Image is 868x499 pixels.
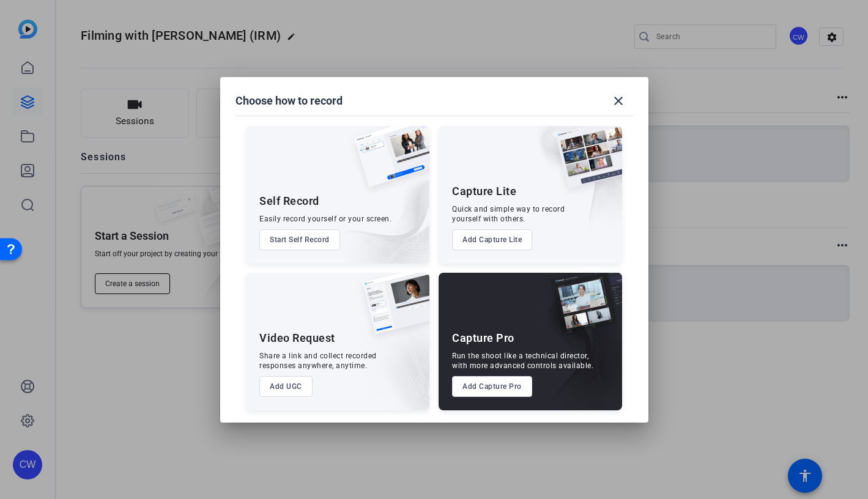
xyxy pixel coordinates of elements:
div: Run the shoot like a technical director, with more advanced controls available. [452,351,593,371]
img: capture-lite.png [546,126,622,201]
h1: Choose how to record [236,94,343,108]
div: Easily record yourself or your screen. [259,214,391,224]
mat-icon: close [611,94,626,108]
div: Quick and simple way to record yourself with others. [452,204,565,224]
img: embarkstudio-ugc-content.png [358,311,429,410]
img: embarkstudio-capture-lite.png [513,126,622,248]
img: ugc-content.png [354,273,429,347]
div: Video Request [259,331,335,346]
div: Self Record [259,194,319,209]
div: Capture Lite [452,184,516,199]
button: Start Self Record [259,229,340,250]
img: self-record.png [345,126,429,199]
div: Share a link and collect recorded responses anywhere, anytime. [259,351,377,371]
button: Add Capture Pro [452,376,532,397]
img: embarkstudio-self-record.png [323,152,429,264]
img: capture-pro.png [541,273,622,347]
button: Add Capture Lite [452,229,532,250]
img: embarkstudio-capture-pro.png [532,288,622,410]
div: Capture Pro [452,331,514,346]
button: Add UGC [259,376,313,397]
